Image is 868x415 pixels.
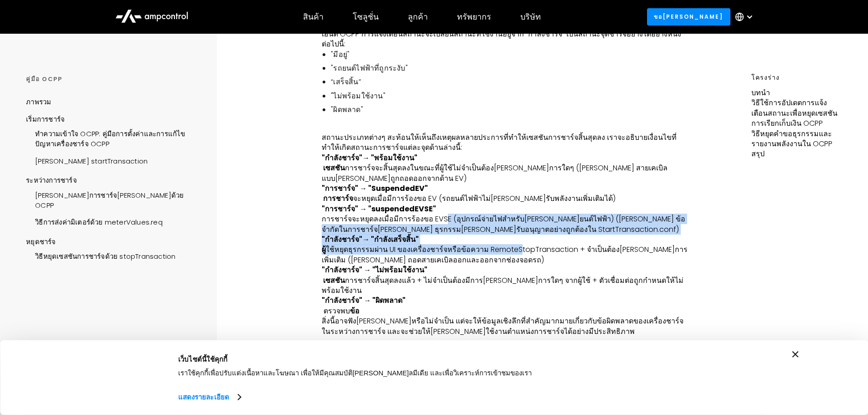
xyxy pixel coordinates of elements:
[457,11,491,22] font: ทรัพยากร
[322,306,350,316] font: ‍ ตรวจพบ
[331,63,408,73] font: "รถยนต์ไฟฟ้าที่ถูกระงับ"
[178,369,532,377] font: เราใช้คุกกี้เพื่อปรับแต่งเนื้อหาและโฆษณา เพื่อให้มีคุณสมบัติ[PERSON_NAME]ลมีเดีย และเพื่อวิเคราะห...
[457,12,491,22] div: ทรัพยากร
[322,163,668,183] font: การชาร์จจะสิ้นสุดลงในขณะที่ผู้ใช้ไม่จำเป็นต้อง[PERSON_NAME]การใดๆ ([PERSON_NAME] สายเคเบิลแบบ[PER...
[322,123,690,133] p: ‍
[26,114,65,124] font: เริ่มการชาร์จ
[26,213,163,230] a: วิธีการส่งค่ามิเตอร์ด้วย meterValues.req
[26,186,200,213] a: [PERSON_NAME]การชาร์จ[PERSON_NAME]ด้วย OCPP
[322,275,345,286] font: ‍ เซสชัน
[26,97,51,114] a: ภาพรวม
[178,390,241,404] a: แสดงรายละเอียด
[26,237,56,246] font: หยุดชาร์จ
[751,73,780,82] font: โครงร่าง
[520,11,541,22] font: บริษัท
[322,204,436,214] font: "การชาร์จ" → "suspendedEVSE"
[353,193,616,204] font: จะหยุดเมื่อมีการร้องขอ EV (รถยนต์ไฟฟ้าไม่[PERSON_NAME]รับพลังงานเพิ่มเติมได้)
[331,104,363,115] font: "ผิดพลาด"
[35,129,185,149] font: ทำความเข้าใจ OCPP: คู่มือการตั้งค่าและการแก้ไขปัญหาเครื่องชาร์จ OCPP
[751,87,770,98] font: บทนำ
[35,190,184,210] font: [PERSON_NAME]การชาร์จ[PERSON_NAME]ด้วย OCPP
[26,97,51,107] font: ภาพรวม
[178,393,229,401] font: แสดงรายละเอียด
[350,306,360,316] font: ข้อ
[26,124,200,152] a: ทำความเข้าใจ OCPP: คู่มือการตั้งค่าและการแก้ไขปัญหาเครื่องชาร์จ OCPP
[408,11,428,22] font: ลูกค้า
[322,163,345,173] font: ‍ เซสชัน
[322,153,417,163] font: "กำลังชาร์จ"→ "พร้อมใช้งาน"
[408,12,428,22] div: ลูกค้า
[322,316,683,336] font: สิ่งนี้อาจฟัง[PERSON_NAME]หรือไม่จำเป็น แต่จะให้ข้อมูลเชิงลึกที่สำคัญมากมายเกี่ยวกับข้อผิดพลาดของ...
[26,152,148,169] a: [PERSON_NAME] startTransaction
[322,193,353,204] font: ‍ การชาร์จ
[751,149,765,159] font: สรุป
[178,355,228,363] font: เว็บไซต์นี้ใช้คุกกี้
[702,360,718,368] font: ตกลง
[331,49,349,60] font: "มีอยู่"
[645,351,776,378] button: ตกลง
[331,77,361,87] font: “เสร็จสิ้น”
[322,244,688,265] font: ใช้หยุดธุรกรรมผ่าน UI ของเครื่องชาร์จหรือข้อความ RemoteStopTransaction + จำเป็นต้อง[PERSON_NAME]ก...
[322,244,326,255] font: ผู้
[322,265,427,275] font: "กำลังชาร์จ" → "ไม่พร้อมใช้งาน"
[26,247,175,264] a: วิธีหยุดเซสชันการชาร์จด้วย stopTransaction
[26,175,77,185] font: ระหว่างการชาร์จ
[35,251,175,261] font: วิธีหยุดเซสชันการชาร์จด้วย stopTransaction
[647,8,730,25] a: ขอ[PERSON_NAME]
[322,295,406,306] font: "กำลังชาร์จ" → "ผิดพลาด"
[331,91,385,101] font: "ไม่พร้อมใช้งาน"
[303,12,324,22] div: สินค้า
[751,128,832,149] font: วิธีหยุดคำขอธุรกรรมและรายงานพลังงานใน OCPP
[322,132,677,153] font: สถานะประเภทต่างๆ สะท้อนให้เห็นถึงเหตุผลหลายประการที่ทำให้เซสชันการชาร์จสิ้นสุดลง เราจะอธิบายเงื่อ...
[353,12,379,22] div: โซลูชั่น
[35,156,148,166] font: [PERSON_NAME] startTransaction
[751,97,837,128] font: วิธีใช้การอัปเดตการแจ้งเตือนสถานะเพื่อหยุดเซสชันการเรียกเก็บเงิน OCPP
[322,214,685,234] font: การชาร์จจะหยุดลงเมื่อมีการร้องขอ EVSE (อุปกรณ์จ่ายไฟสำหรับ[PERSON_NAME]ยนต์ไฟฟ้า) ([PERSON_NAME] ...
[520,12,541,22] div: บริษัท
[322,337,690,347] p: ‍
[322,275,683,296] font: การชาร์จสิ้นสุดลงแล้ว + ไม่จำเป็นต้องมีการ[PERSON_NAME]การใดๆ จากผู้ใช้ + ตัวเชื่อมต่อถูกกำหนดให้...
[654,13,723,20] font: ขอ[PERSON_NAME]
[322,234,419,245] font: "กำลังชาร์จ"→ "กำลังเสร็จสิ้น"
[353,11,379,22] font: โซลูชั่น
[322,183,428,194] font: "การชาร์จ" → "SuspendedEV"
[322,18,682,49] font: เพื่อหยุดเซสชันการชาร์จ เครื่องชาร์จ EV จะส่งคำขอ StatusNotification ใหม่ (statusNotification.req...
[303,11,324,22] font: สินค้า
[35,217,163,227] font: วิธีการส่งค่ามิเตอร์ด้วย meterValues.req
[792,351,799,358] button: ปิดแบนเนอร์
[26,75,62,83] font: คู่มือ OCPP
